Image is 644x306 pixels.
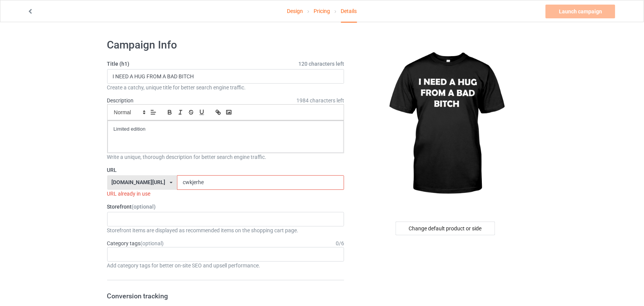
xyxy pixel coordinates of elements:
[111,180,165,185] div: [DOMAIN_NAME][URL]
[314,0,330,22] a: Pricing
[107,153,345,161] div: Write a unique, thorough description for better search engine traffic.
[107,262,345,269] div: Add category tags for better on-site SEO and upsell performance.
[107,227,345,234] div: Storefront items are displayed as recommended items on the shopping cart page.
[107,190,345,198] div: URL already in use
[141,240,164,246] span: (optional)
[114,126,338,133] p: Limited edition
[107,166,345,174] label: URL
[296,97,344,104] span: 1984 characters left
[107,84,345,91] div: Create a catchy, unique title for better search engine traffic.
[396,222,495,235] div: Change default product or side
[107,240,164,247] label: Category tags
[107,291,345,300] h3: Conversion tracking
[341,0,357,23] div: Details
[132,204,156,210] span: (optional)
[107,38,345,52] h1: Campaign Info
[287,0,303,22] a: Design
[336,240,344,247] div: 0 / 6
[107,60,345,68] label: Title (h1)
[107,97,134,104] label: Description
[298,60,344,68] span: 120 characters left
[107,203,345,210] label: Storefront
